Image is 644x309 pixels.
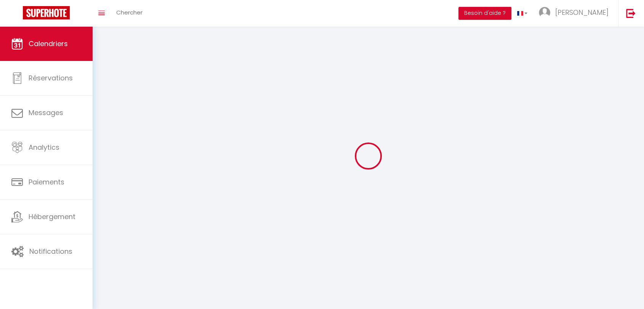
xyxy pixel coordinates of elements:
[116,8,143,16] span: Chercher
[29,247,72,256] span: Notifications
[29,142,59,152] span: Analytics
[612,275,638,303] iframe: Chat
[555,8,609,17] span: [PERSON_NAME]
[29,212,75,221] span: Hébergement
[29,39,68,48] span: Calendriers
[539,7,550,18] img: ...
[458,7,511,20] button: Besoin d'aide ?
[29,177,64,187] span: Paiements
[6,3,29,26] button: Ouvrir le widget de chat LiveChat
[23,6,70,19] img: Super Booking
[29,73,73,83] span: Réservations
[626,8,636,18] img: logout
[29,108,63,117] span: Messages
